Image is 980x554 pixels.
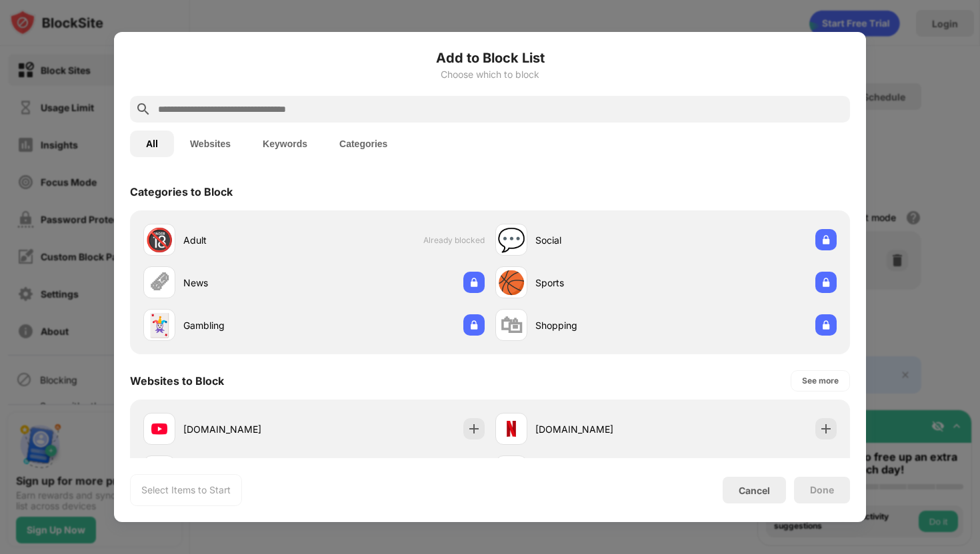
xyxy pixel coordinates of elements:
div: 🛍 [500,312,523,339]
div: News [183,276,314,290]
button: Categories [323,131,403,157]
img: favicons [503,421,519,437]
button: Websites [174,131,247,157]
div: Social [535,233,666,247]
div: Shopping [535,318,666,332]
div: 💬 [497,226,525,254]
span: Already blocked [423,235,485,245]
img: favicons [151,421,167,437]
div: 🗞 [148,269,171,296]
div: [DOMAIN_NAME] [183,422,314,436]
div: 🔞 [145,226,173,254]
button: Keywords [247,131,323,157]
div: Select Items to Start [141,483,231,497]
div: 🏀 [497,269,525,296]
div: Sports [535,276,666,290]
div: Cancel [739,485,770,496]
div: Websites to Block [130,374,224,388]
div: 🃏 [145,312,173,339]
img: search.svg [135,101,151,117]
div: Done [810,485,834,495]
h6: Add to Block List [130,48,850,68]
div: Categories to Block [130,185,233,198]
div: See more [802,374,839,388]
div: Gambling [183,318,314,332]
button: All [130,131,174,157]
div: Choose which to block [130,69,850,80]
div: Adult [183,233,314,247]
div: [DOMAIN_NAME] [535,422,666,436]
